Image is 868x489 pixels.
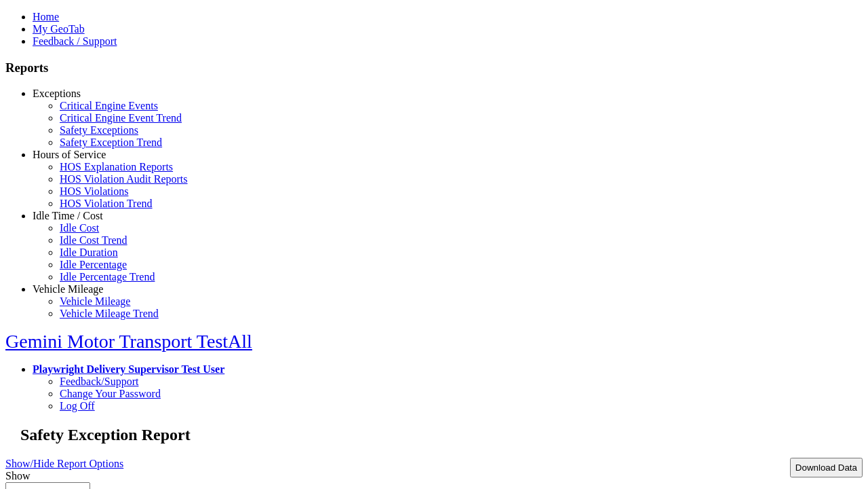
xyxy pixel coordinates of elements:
a: Vehicle Mileage [33,283,103,295]
a: Hours of Service [33,149,106,160]
button: Download Data [790,458,863,477]
a: Idle Cost [60,222,99,234]
a: HOS Explanation Reports [60,161,173,173]
h2: Safety Exception Report [20,426,863,444]
a: Safety Exception Trend [60,137,162,148]
a: Feedback / Support [33,35,117,47]
a: HOS Violations [60,185,128,197]
a: Vehicle Mileage [60,295,130,307]
a: Idle Time / Cost [33,210,103,221]
a: Playwright Delivery Supervisor Test User [33,363,224,375]
a: Idle Duration [60,247,118,258]
label: Show [5,470,30,482]
a: Exceptions [33,88,81,99]
a: HOS Violation Audit Reports [60,173,188,185]
a: Safety Exceptions [60,124,138,136]
a: Log Off [60,400,95,412]
a: Change Your Password [60,388,161,399]
a: Idle Percentage [60,259,127,270]
a: Home [33,11,59,22]
a: My GeoTab [33,23,85,35]
a: Vehicle Mileage Trend [60,308,159,319]
a: Feedback/Support [60,376,138,387]
h3: Reports [5,60,863,75]
a: Show/Hide Report Options [5,454,123,473]
a: Critical Engine Events [60,100,158,111]
a: Gemini Motor Transport TestAll [5,331,252,352]
a: Idle Cost Trend [60,234,127,246]
a: Critical Engine Event Trend [60,112,182,124]
a: HOS Violation Trend [60,198,153,209]
a: Idle Percentage Trend [60,271,155,283]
